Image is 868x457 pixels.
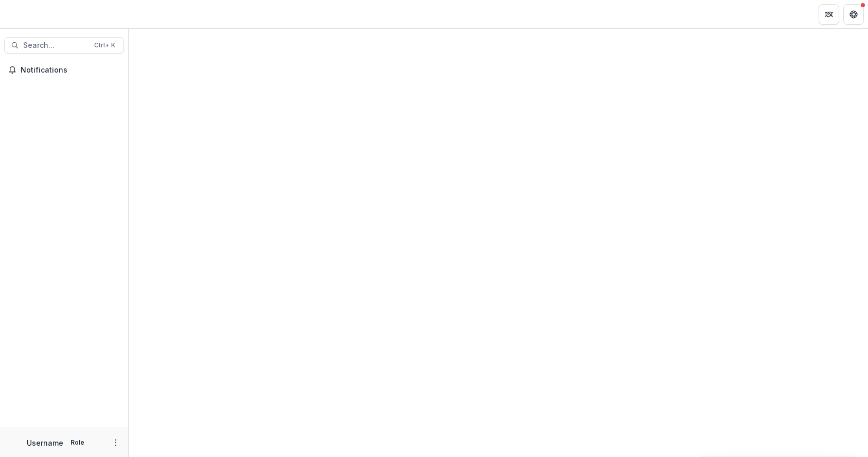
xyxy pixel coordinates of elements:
[67,438,87,447] p: Role
[819,4,839,25] button: Partners
[133,7,176,22] nav: breadcrumb
[4,62,124,78] button: Notifications
[92,40,117,51] div: Ctrl + K
[21,66,120,75] span: Notifications
[4,37,124,54] button: Search...
[27,437,63,448] p: Username
[23,41,88,50] span: Search...
[843,4,864,25] button: Get Help
[110,436,122,449] button: More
